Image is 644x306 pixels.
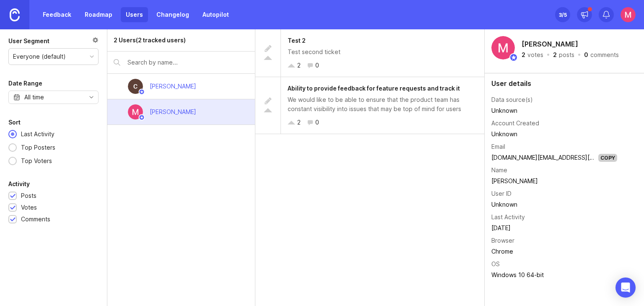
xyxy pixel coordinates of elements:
span: Test 2 [288,37,306,44]
div: Date Range [8,78,42,88]
div: posts [559,52,574,58]
div: Data source(s) [491,95,533,104]
img: Canny Home [10,8,20,21]
div: Last Activity [491,213,525,222]
div: Top Voters [17,156,56,166]
td: Chrome [491,246,617,257]
h2: [PERSON_NAME] [520,38,580,50]
div: 2 Users (2 tracked users) [114,36,186,45]
div: Top Posters [17,143,60,152]
div: · [577,52,582,58]
div: 3 /5 [559,9,567,21]
div: All time [24,93,44,102]
img: member badge [139,114,145,121]
button: 3/5 [555,7,570,22]
div: User Segment [8,36,49,46]
div: We would like to be able to ensure that the product team has constant visibility into issues that... [288,95,478,114]
a: Changelog [151,7,194,22]
div: Sort [8,117,21,127]
img: Marco Li [491,36,515,60]
div: Unknown [491,200,617,209]
input: Search by name... [127,58,249,67]
div: OS [491,259,500,269]
img: member badge [509,53,518,62]
img: member badge [139,89,145,95]
div: Votes [21,203,37,212]
a: Feedback [38,7,76,22]
div: Copy [598,154,617,162]
svg: toggle icon [85,94,98,101]
img: connor nelson [128,79,143,94]
a: [DOMAIN_NAME][EMAIL_ADDRESS][DOMAIN_NAME] [491,154,634,161]
td: [PERSON_NAME] [491,176,617,187]
div: Account Created [491,119,539,128]
div: Comments [21,215,50,224]
div: 2 [297,118,301,127]
div: Browser [491,236,514,245]
time: [DATE] [491,224,511,231]
div: · [546,52,551,58]
div: Posts [21,191,36,200]
div: User ID [491,189,512,198]
td: Unknown [491,105,617,116]
td: Windows 10 64-bit [491,270,617,280]
div: Unknown [491,130,617,139]
span: Ability to provide feedback for feature requests and track it [288,85,460,92]
div: 2 [553,52,557,58]
div: [PERSON_NAME] [150,107,196,117]
div: Activity [8,179,30,189]
div: Everyone (default) [13,52,66,61]
div: comments [590,52,619,58]
img: Marco Li [621,7,636,22]
a: Test 2Test second ticket20 [255,29,484,77]
a: Users [121,7,148,22]
div: Last Activity [17,130,59,139]
a: Autopilot [197,7,234,22]
div: 0 [315,118,319,127]
div: 2 [522,52,525,58]
div: Name [491,166,507,175]
div: 2 [297,61,301,70]
div: 0 [315,61,319,70]
div: [PERSON_NAME] [150,82,196,91]
a: Roadmap [80,7,117,22]
img: Marco Li [128,104,143,119]
div: User details [491,80,637,87]
div: votes [527,52,543,58]
div: Test second ticket [288,47,478,57]
a: Ability to provide feedback for feature requests and track itWe would like to be able to ensure t... [255,77,484,134]
div: 0 [584,52,588,58]
div: Open Intercom Messenger [615,277,636,298]
div: Email [491,142,505,151]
